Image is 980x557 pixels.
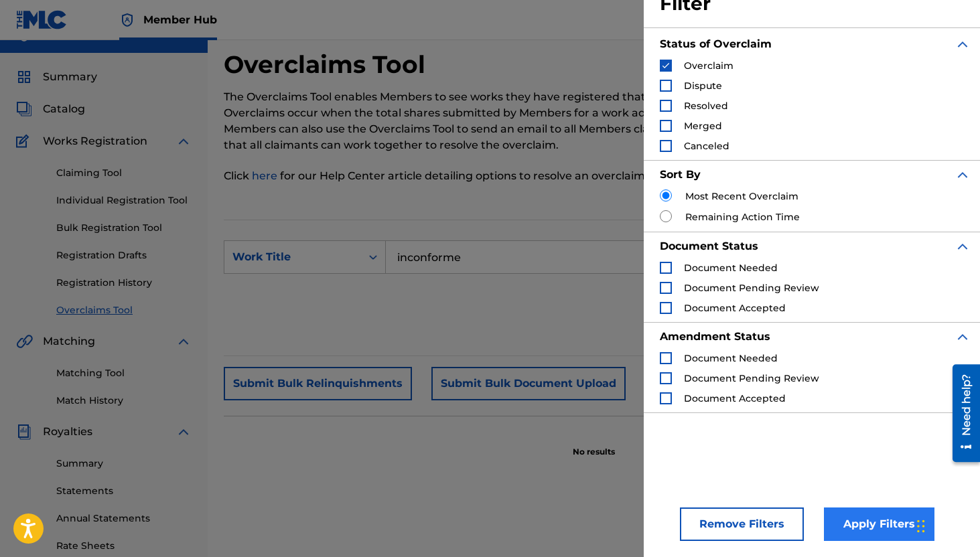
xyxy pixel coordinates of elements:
img: Catalog [16,101,32,117]
button: Submit Bulk Document Upload [431,367,626,400]
a: Matching Tool [56,366,192,380]
img: expand [176,133,192,149]
a: CatalogCatalog [16,101,85,117]
strong: Sort By [660,168,701,181]
span: Document Needed [684,352,778,364]
span: Canceled [684,140,729,152]
span: Member Hub [143,12,217,27]
img: expand [176,333,192,349]
img: Summary [16,69,32,85]
button: Remove Filters [680,507,804,541]
a: Match History [56,394,192,408]
span: Catalog [43,101,85,117]
a: Rate Sheets [56,539,192,553]
strong: Document Status [660,240,758,252]
a: here [252,169,280,182]
span: Summary [43,69,97,85]
img: Matching [16,333,33,349]
img: Royalties [16,424,32,440]
label: Most Recent Overclaim [685,189,798,204]
a: Summary [56,457,192,471]
a: Claiming Tool [56,166,192,180]
span: Works Registration [43,133,147,149]
span: Dispute [684,80,722,92]
img: expand [955,238,971,254]
img: expand [955,36,971,52]
img: expand [955,167,971,183]
img: MLC Logo [16,10,68,29]
div: Drag [917,506,925,546]
iframe: Resource Center [942,359,980,467]
button: Apply Filters [824,507,934,541]
span: Document Accepted [684,392,786,404]
span: Document Accepted [684,302,786,314]
strong: Amendment Status [660,330,770,343]
img: Works Registration [16,133,33,149]
a: SummarySummary [16,69,97,85]
p: No results [573,430,615,458]
a: Registration Drafts [56,248,192,262]
iframe: Chat Widget [913,493,980,557]
a: Annual Statements [56,511,192,526]
span: Overclaim [684,60,733,72]
span: Document Pending Review [684,372,819,384]
a: Statements [56,484,192,498]
span: Resolved [684,100,728,112]
a: Bulk Registration Tool [56,221,192,235]
span: Document Pending Review [684,282,819,294]
img: checkbox [661,61,671,70]
form: Search Form [224,240,964,335]
p: The Overclaims Tool enables Members to see works they have registered that are in overclaim. Over... [224,89,794,153]
span: Document Needed [684,262,778,274]
a: Individual Registration Tool [56,193,192,208]
span: Merged [684,120,722,132]
strong: Status of Overclaim [660,37,772,50]
img: expand [176,424,192,440]
button: Submit Bulk Relinquishments [224,367,412,400]
span: Matching [43,333,95,349]
a: Registration History [56,276,192,290]
label: Remaining Action Time [685,210,800,224]
img: Top Rightsholder [119,12,135,28]
h2: Overclaims Tool [224,50,432,80]
p: Click for our Help Center article detailing options to resolve an overclaim. [224,168,794,184]
a: Overclaims Tool [56,303,192,317]
img: expand [955,329,971,345]
span: Royalties [43,424,92,440]
div: Work Title [232,249,353,265]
